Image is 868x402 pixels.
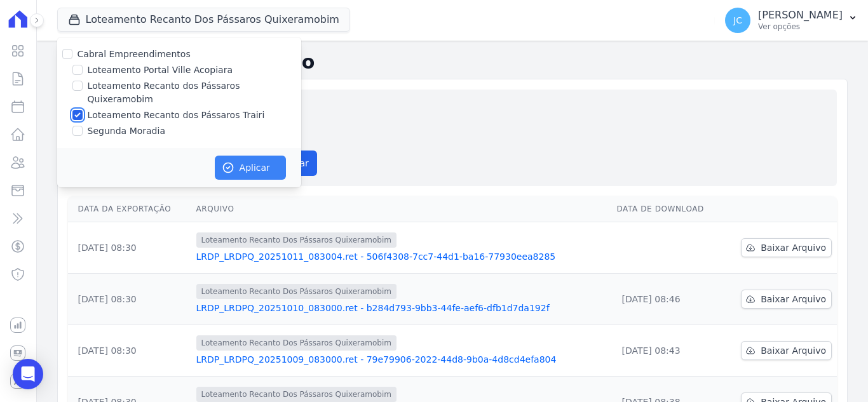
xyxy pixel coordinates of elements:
[741,238,832,257] a: Baixar Arquivo
[761,293,826,305] span: Baixar Arquivo
[68,325,191,377] td: [DATE] 08:30
[78,49,191,59] label: Cabral Empreendimentos
[196,284,397,299] span: Loteamento Recanto Dos Pássaros Quixeramobim
[215,156,286,180] button: Aplicar
[611,325,722,377] td: [DATE] 08:43
[611,196,722,222] th: Data de Download
[196,335,397,351] span: Loteamento Recanto Dos Pássaros Quixeramobim
[88,79,301,106] label: Loteamento Recanto dos Pássaros Quixeramobim
[196,250,607,263] a: LRDP_LRDPQ_20251011_083004.ret - 506f4308-7cc7-44d1-ba16-77930eea8285
[741,290,832,309] a: Baixar Arquivo
[57,8,350,32] button: Loteamento Recanto Dos Pássaros Quixeramobim
[761,241,826,254] span: Baixar Arquivo
[88,64,233,77] label: Loteamento Portal Ville Acopiara
[758,22,843,32] p: Ver opções
[88,124,165,138] label: Segunda Moradia
[196,387,397,402] span: Loteamento Recanto Dos Pássaros Quixeramobim
[196,353,607,366] a: LRDP_LRDPQ_20251009_083000.ret - 79e79906-2022-44d8-9b0a-4d8cd4efa804
[761,344,826,357] span: Baixar Arquivo
[611,274,722,325] td: [DATE] 08:46
[68,196,191,222] th: Data da Exportação
[191,196,612,222] th: Arquivo
[196,232,397,248] span: Loteamento Recanto Dos Pássaros Quixeramobim
[68,274,191,325] td: [DATE] 08:30
[733,16,742,25] span: JC
[196,302,607,314] a: LRDP_LRDPQ_20251010_083000.ret - b284d793-9bb3-44fe-aef6-dfb1d7da192f
[741,341,832,360] a: Baixar Arquivo
[88,109,265,122] label: Loteamento Recanto dos Pássaros Trairi
[715,3,868,38] button: JC [PERSON_NAME] Ver opções
[68,222,191,274] td: [DATE] 08:30
[758,9,843,22] p: [PERSON_NAME]
[57,51,848,74] h2: Exportações de Retorno
[13,359,43,389] div: Open Intercom Messenger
